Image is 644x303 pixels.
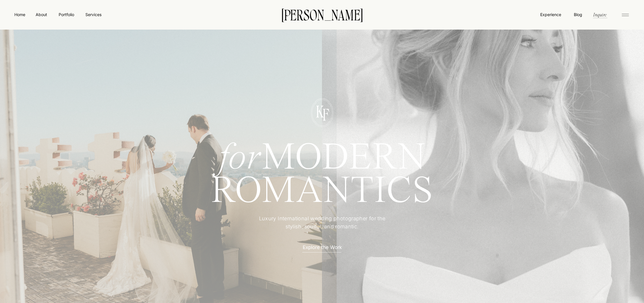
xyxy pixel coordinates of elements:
p: K [312,103,328,118]
p: F [318,107,333,121]
a: Home [13,11,26,18]
p: Luxury International wedding photographer for the stylish, soulful, and romantic. [250,215,394,231]
a: Explore the Work [297,244,347,250]
a: About [35,11,48,17]
a: Portfolio [56,11,76,18]
a: Experience [540,11,562,18]
a: Inquire [593,11,607,18]
h1: ROMANTICS [190,175,454,206]
a: Blog [572,11,583,17]
h1: MODERN [190,142,454,169]
i: for [219,140,262,177]
a: [PERSON_NAME] [273,8,371,20]
a: Services [85,11,102,18]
